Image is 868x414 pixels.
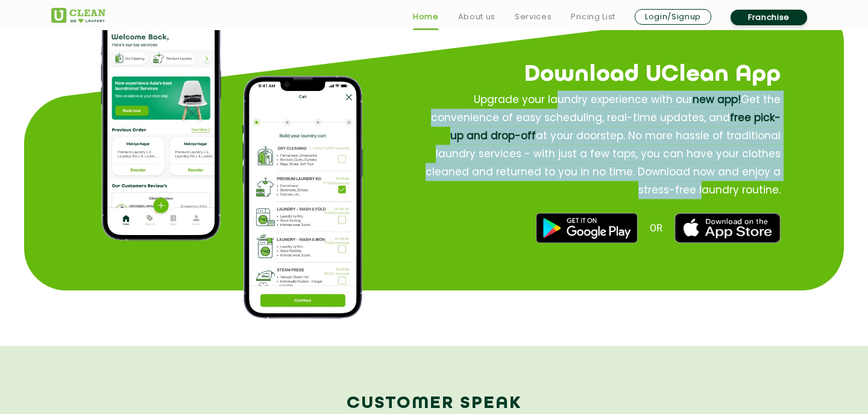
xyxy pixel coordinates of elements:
[51,8,105,23] img: UClean Laundry and Dry Cleaning
[515,10,552,24] a: Services
[413,10,439,24] a: Home
[378,57,781,93] h2: Download UClean App
[731,10,807,25] a: Franchise
[693,92,741,107] span: new app!
[675,213,781,243] img: best laundry near me
[242,76,363,319] img: process of how to place order on app
[635,9,711,25] a: Login/Signup
[450,110,781,143] span: free pick-up and drop-off
[418,90,781,199] p: Upgrade your laundry experience with our Get the convenience of easy scheduling, real-time update...
[571,10,615,24] a: Pricing List
[650,222,662,234] span: OR
[536,213,637,243] img: best dry cleaners near me
[458,10,495,24] a: About us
